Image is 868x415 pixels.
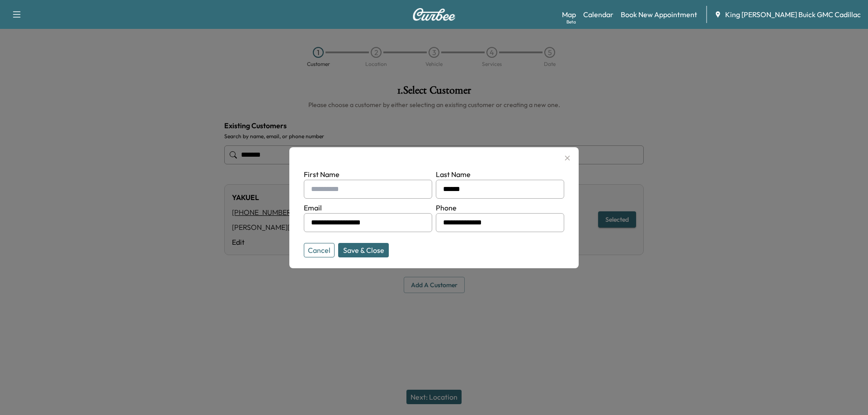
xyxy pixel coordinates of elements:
[566,19,576,25] div: Beta
[562,9,576,20] a: MapBeta
[725,9,861,20] span: King [PERSON_NAME] Buick GMC Cadillac
[412,8,456,21] img: Curbee Logo
[436,203,457,212] label: Phone
[436,170,471,179] label: Last Name
[304,170,340,179] label: First Name
[338,243,389,257] button: Save & Close
[304,203,322,212] label: Email
[621,9,697,20] a: Book New Appointment
[583,9,613,20] a: Calendar
[304,243,335,257] button: Cancel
